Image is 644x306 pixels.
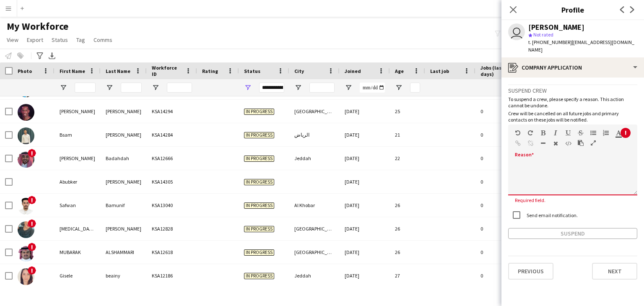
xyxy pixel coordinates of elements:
[294,68,304,74] span: City
[147,241,197,264] div: KSA12618
[501,4,644,15] h3: Profile
[390,264,425,287] div: 27
[508,96,637,109] p: To suspend a crew, please specify a reason. This action cannot be undone.
[508,110,637,123] p: Crew will be cancelled on all future jobs and primary contacts on these jobs will be notified.
[475,264,530,287] div: 0
[55,147,101,170] div: [PERSON_NAME]
[475,194,530,217] div: 0
[52,36,68,44] span: Status
[390,123,425,146] div: 21
[18,151,34,168] img: Abdullah Badahdah
[55,123,101,146] div: Bsam
[533,31,553,38] span: Not rated
[615,130,621,136] button: Text Color
[565,130,571,136] button: Underline
[28,266,36,275] span: !
[93,36,112,44] span: Comms
[244,109,274,115] span: In progress
[28,219,36,228] span: !
[152,84,159,91] button: Open Filter Menu
[101,170,147,193] div: [PERSON_NAME]
[244,273,274,279] span: In progress
[75,83,96,93] input: First Name Filter Input
[480,65,515,77] span: Jobs (last 90 days)
[18,245,34,262] img: MUBARAK ALSHAMMARI
[167,83,192,93] input: Workforce ID Filter Input
[55,217,101,240] div: [MEDICAL_DATA]
[289,147,340,170] div: Jeddah
[18,268,34,285] img: Gisele beainy
[244,84,252,91] button: Open Filter Menu
[528,39,634,53] span: | [EMAIL_ADDRESS][DOMAIN_NAME]
[28,196,36,204] span: !
[603,130,609,136] button: Ordered List
[101,264,147,287] div: beainy
[340,100,390,123] div: [DATE]
[553,130,558,136] button: Italic
[390,217,425,240] div: 26
[106,84,113,91] button: Open Filter Menu
[475,241,530,264] div: 0
[540,130,546,136] button: Bold
[28,149,36,157] span: !
[48,34,71,45] a: Status
[395,84,402,91] button: Open Filter Menu
[527,130,533,136] button: Redo
[294,84,302,91] button: Open Filter Menu
[147,147,197,170] div: KSA12666
[18,221,34,238] img: Banan Ahmed
[73,34,88,45] a: Tag
[360,83,385,93] input: Joined Filter Input
[121,83,142,93] input: Last Name Filter Input
[244,226,274,232] span: In progress
[289,100,340,123] div: [GEOGRAPHIC_DATA]
[508,197,552,203] span: Required field.
[475,123,530,146] div: 0
[28,243,36,251] span: !
[553,140,558,147] button: Clear Formatting
[289,194,340,217] div: Al Khobar
[578,140,584,146] button: Paste as plain text
[430,68,449,74] span: Last job
[55,194,101,217] div: Safwan
[101,100,147,123] div: [PERSON_NAME]
[340,241,390,264] div: [DATE]
[508,87,637,94] h3: Suspend crew
[27,36,43,44] span: Export
[390,100,425,123] div: 25
[515,130,521,136] button: Undo
[340,123,390,146] div: [DATE]
[590,130,596,136] button: Unordered List
[340,217,390,240] div: [DATE]
[101,241,147,264] div: ALSHAMMARI
[244,68,260,74] span: Status
[244,202,274,209] span: In progress
[60,68,85,74] span: First Name
[528,39,572,45] span: t. [PHONE_NUMBER]
[390,147,425,170] div: 22
[55,241,101,264] div: MUBARAK
[18,68,32,74] span: Photo
[525,212,578,218] label: Send email notification.
[309,83,335,93] input: City Filter Input
[147,264,197,287] div: KSA12186
[18,198,34,215] img: Safwan Bamunif
[244,156,274,162] span: In progress
[106,68,130,74] span: Last Name
[475,147,530,170] div: 0
[76,36,85,44] span: Tag
[55,170,101,193] div: Abubker
[475,170,530,193] div: 0
[390,241,425,264] div: 26
[244,249,274,256] span: In progress
[565,140,571,147] button: HTML Code
[147,170,197,193] div: KSA14305
[289,123,340,146] div: الرياض
[23,34,47,45] a: Export
[592,263,637,280] button: Next
[578,130,584,136] button: Strikethrough
[55,100,101,123] div: [PERSON_NAME]
[508,263,553,280] button: Previous
[340,147,390,170] div: [DATE]
[152,65,182,77] span: Workforce ID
